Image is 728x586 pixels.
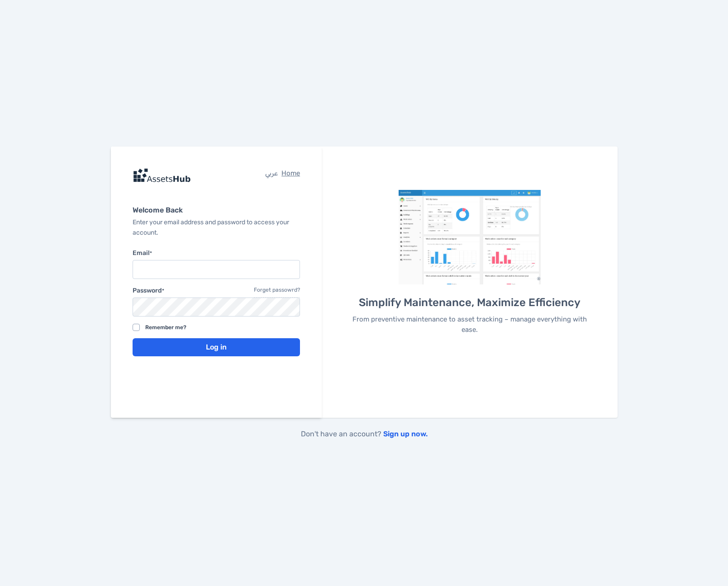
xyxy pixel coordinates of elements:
[133,204,300,216] h6: Welcome Back
[399,190,541,285] img: AssetsHub
[254,286,300,298] a: Forget passowrd?
[351,295,588,310] h5: Simplify Maintenance, Maximize Efficiency
[351,314,588,335] p: From preventive maintenance to asset tracking – manage everything with ease.
[265,168,278,183] a: عربي
[133,286,164,296] label: Password
[111,429,618,439] p: Don't have an account?
[133,217,300,238] p: Enter your email address and password to access your account.
[145,325,186,330] label: Remember me?
[133,168,190,183] img: logo-img
[133,338,300,356] button: Log in
[133,249,300,258] label: Email
[383,430,428,438] a: Sign up now.
[281,168,300,183] a: Home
